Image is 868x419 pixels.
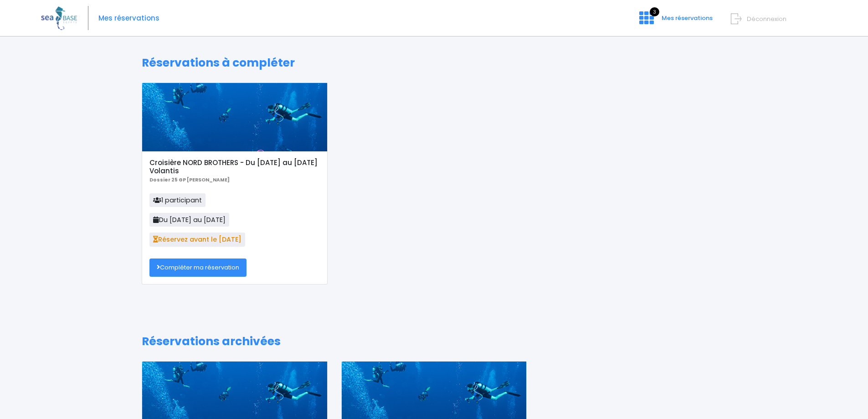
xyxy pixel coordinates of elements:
[632,17,718,26] a: 3 Mes réservations
[747,15,786,23] span: Déconnexion
[149,213,229,227] span: Du [DATE] au [DATE]
[662,14,713,22] span: Mes réservations
[149,259,247,277] a: Compléter ma réservation
[142,56,726,70] h1: Réservations à compléter
[149,193,205,207] span: 1 participant
[149,233,245,246] span: Réservez avant le [DATE]
[650,7,659,16] span: 3
[149,176,230,183] b: Dossier 25 GP [PERSON_NAME]
[149,159,319,175] h5: Croisière NORD BROTHERS - Du [DATE] au [DATE] Volantis
[142,335,726,348] h1: Réservations archivées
